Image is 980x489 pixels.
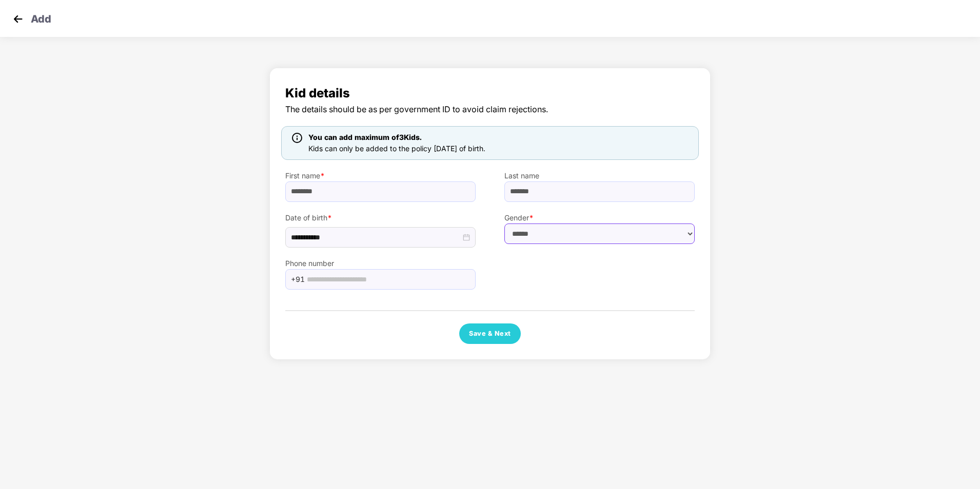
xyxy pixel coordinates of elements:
[308,144,485,153] span: Kids can only be added to the policy [DATE] of birth.
[308,133,422,141] span: You can add maximum of 3 Kids.
[504,170,695,181] label: Last name
[285,103,695,116] span: The details should be as per government ID to avoid claim rejections.
[10,11,26,27] img: svg+xml;base64,PHN2ZyB4bWxucz0iaHR0cDovL3d3dy53My5vcmcvMjAwMC9zdmciIHdpZHRoPSIzMCIgaGVpZ2h0PSIzMC...
[285,84,695,103] span: Kid details
[459,323,521,344] button: Save & Next
[285,212,476,223] label: Date of birth
[504,212,695,223] label: Gender
[285,258,476,269] label: Phone number
[31,11,51,24] p: Add
[291,272,305,287] span: +91
[292,133,302,143] img: icon
[285,170,476,181] label: First name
